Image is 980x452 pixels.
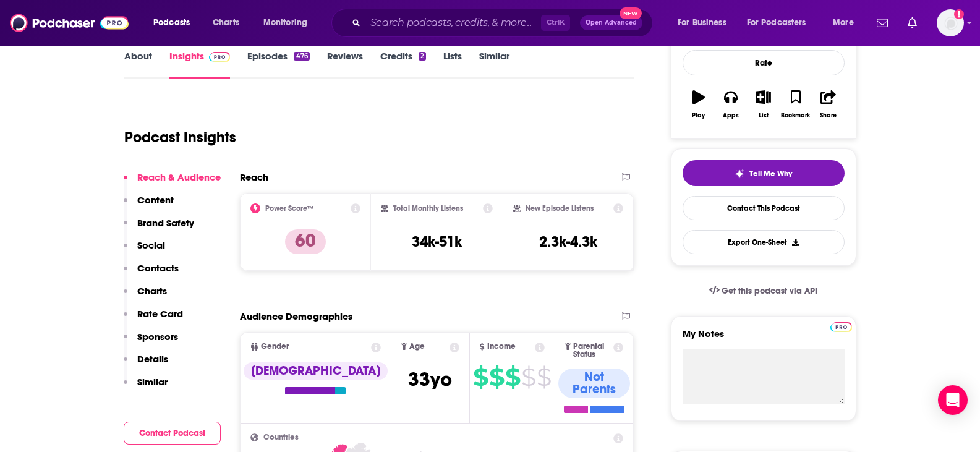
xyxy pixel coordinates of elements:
span: Gender [261,343,289,351]
button: Details [124,353,168,376]
div: 2 [419,52,426,61]
button: open menu [255,13,323,33]
span: Tell Me Why [749,169,792,179]
span: For Business [678,14,726,32]
span: $ [489,367,504,387]
div: Apps [723,112,739,119]
input: Search podcasts, credits, & more... [365,13,541,33]
a: Show notifications dropdown [872,12,893,33]
button: Play [683,82,715,127]
span: Monitoring [263,14,307,32]
div: Open Intercom Messenger [938,385,968,415]
p: Rate Card [137,308,183,320]
p: Similar [137,376,168,388]
button: Rate Card [124,308,183,331]
h2: Power Score™ [265,204,313,213]
button: Share [812,82,844,127]
button: Charts [124,285,167,308]
button: Bookmark [780,82,812,127]
label: My Notes [683,328,845,349]
a: Show notifications dropdown [903,12,922,33]
p: Reach & Audience [137,171,221,183]
div: Rate [683,50,845,75]
span: Ctrl K [541,15,570,31]
div: Bookmark [781,112,810,119]
div: [DEMOGRAPHIC_DATA] [244,362,388,380]
span: Age [409,343,425,351]
span: More [833,14,854,32]
button: Brand Safety [124,217,194,240]
button: Contact Podcast [124,422,221,445]
span: New [620,7,642,19]
img: Podchaser - Follow, Share and Rate Podcasts [10,11,129,35]
span: Open Advanced [586,20,637,26]
a: Credits2 [380,50,426,79]
p: Contacts [137,262,179,274]
img: Podchaser Pro [209,52,231,62]
a: Similar [479,50,509,79]
button: Content [124,194,174,217]
button: Export One-Sheet [683,230,845,254]
h3: 2.3k-4.3k [539,232,597,251]
p: Sponsors [137,331,178,343]
h2: Total Monthly Listens [393,204,463,213]
p: Brand Safety [137,217,194,229]
a: Charts [205,13,247,33]
h2: Audience Demographics [240,310,352,322]
a: InsightsPodchaser Pro [169,50,231,79]
span: $ [521,367,535,387]
button: open menu [669,13,742,33]
button: Show profile menu [937,9,964,36]
img: tell me why sparkle [735,169,744,179]
a: Episodes476 [247,50,309,79]
a: Contact This Podcast [683,196,845,220]
button: Contacts [124,262,179,285]
a: Pro website [830,320,852,332]
div: Not Parents [558,369,631,398]
button: open menu [145,13,206,33]
a: Reviews [327,50,363,79]
span: $ [537,367,551,387]
span: Podcasts [153,14,190,32]
h2: Reach [240,171,268,183]
a: Lists [443,50,462,79]
div: Search podcasts, credits, & more... [343,9,665,37]
p: 60 [285,229,326,254]
span: Parental Status [573,343,611,359]
button: Social [124,239,165,262]
img: Podchaser Pro [830,322,852,332]
button: List [747,82,779,127]
h3: 34k-51k [412,232,462,251]
h2: New Episode Listens [526,204,594,213]
span: For Podcasters [747,14,806,32]
button: Apps [715,82,747,127]
button: Open AdvancedNew [580,15,642,30]
button: Similar [124,376,168,399]
span: 33 yo [408,367,452,391]
p: Details [137,353,168,365]
a: About [124,50,152,79]
span: Countries [263,433,299,441]
img: User Profile [937,9,964,36]
button: open menu [824,13,869,33]
button: open menu [739,13,824,33]
div: 476 [294,52,309,61]
p: Content [137,194,174,206]
span: Get this podcast via API [722,286,817,296]
span: Charts [213,14,239,32]
span: $ [473,367,488,387]
div: List [759,112,769,119]
a: Get this podcast via API [699,276,828,306]
h1: Podcast Insights [124,128,236,147]
p: Social [137,239,165,251]
span: $ [505,367,520,387]
span: Income [487,343,516,351]
button: Reach & Audience [124,171,221,194]
p: Charts [137,285,167,297]
span: Logged in as nshort92 [937,9,964,36]
svg: Add a profile image [954,9,964,19]
div: Play [692,112,705,119]
div: Share [820,112,837,119]
button: tell me why sparkleTell Me Why [683,160,845,186]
